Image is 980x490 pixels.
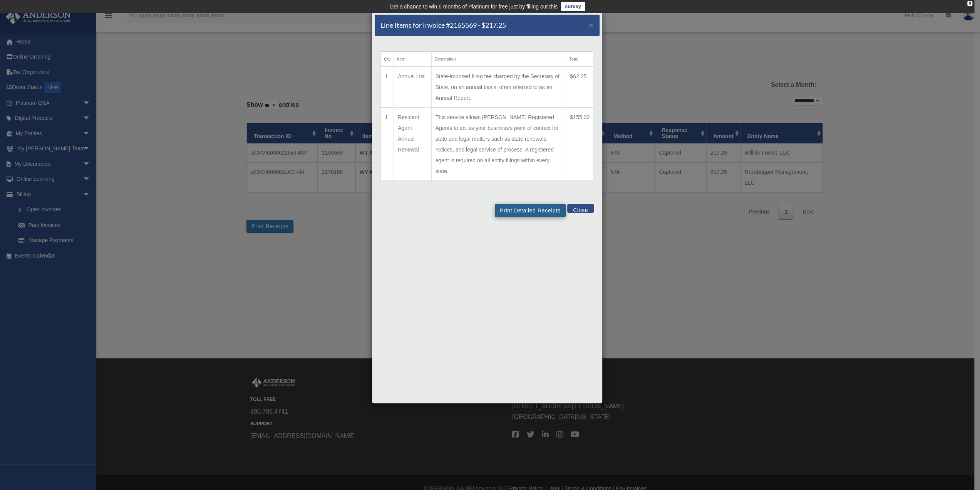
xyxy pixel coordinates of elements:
button: Print Detailed Receipts [495,204,565,217]
div: Get a chance to win 6 months of Platinum for free just by filling out this [389,2,558,11]
a: survey [561,2,585,11]
th: Total [566,52,594,67]
td: $62.25 [566,67,594,108]
td: State-imposed filing fee charged by the Secretary of State, on an annual basis, often referred to... [431,67,566,108]
td: 1 [381,67,394,108]
th: Qty [381,52,394,67]
button: Close [589,21,594,29]
td: $155.00 [566,108,594,181]
td: Annual List [394,67,431,108]
th: Item [394,52,431,67]
td: Resident Agent Annual Renewal [394,108,431,181]
span: × [589,20,594,29]
h5: Line Items for Invoice #2165569 - $217.25 [380,20,506,30]
td: This service allows [PERSON_NAME] Registered Agents to act as your business's point of contact fo... [431,108,566,181]
div: close [967,1,972,6]
button: Close [567,204,594,213]
td: 1 [381,108,394,181]
th: Description [431,52,566,67]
